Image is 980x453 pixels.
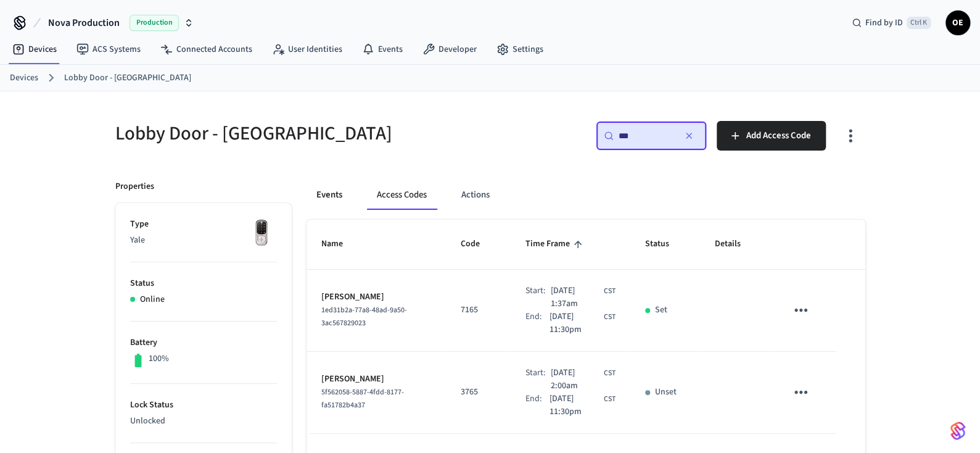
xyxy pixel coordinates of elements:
[352,38,413,60] a: Events
[655,386,677,399] p: Unset
[604,286,616,297] span: CST
[10,72,38,85] a: Devices
[717,121,826,151] button: Add Access Code
[604,368,616,379] span: CST
[525,310,550,336] div: End:
[549,393,601,418] span: [DATE] 11:30pm
[947,12,969,34] span: OE
[130,15,179,31] span: Production
[130,399,277,412] p: Lock Status
[549,310,616,336] div: Asia/Shanghai
[64,72,191,85] a: Lobby Door - [GEOGRAPHIC_DATA]
[140,293,165,306] p: Online
[321,235,359,254] span: Name
[746,128,811,144] span: Add Access Code
[307,180,865,210] div: ant example
[842,12,941,34] div: Find by IDCtrl K
[525,235,586,254] span: Time Frame
[262,38,352,60] a: User Identities
[550,285,616,310] div: Asia/Shanghai
[130,277,277,290] p: Status
[950,421,965,441] img: SeamLogoGradient.69752ec5.svg
[307,220,865,433] table: sticky table
[461,386,496,399] p: 3765
[321,387,404,410] span: 5f562058-5887-4fdd-8177-fa51782b4a37
[549,310,601,336] span: [DATE] 11:30pm
[907,17,931,29] span: Ctrl K
[604,394,616,405] span: CST
[461,235,496,254] span: Code
[367,180,437,210] button: Access Codes
[461,304,496,317] p: 7165
[549,393,616,418] div: Asia/Shanghai
[715,235,757,254] span: Details
[525,367,551,393] div: Start:
[865,17,903,29] span: Find by ID
[655,304,667,317] p: Set
[2,38,67,60] a: Devices
[115,121,483,146] h5: Lobby Door - [GEOGRAPHIC_DATA]
[115,180,154,193] p: Properties
[413,38,487,60] a: Developer
[130,415,277,428] p: Unlocked
[550,367,616,393] div: Asia/Shanghai
[130,336,277,349] p: Battery
[321,291,431,304] p: [PERSON_NAME]
[525,393,550,418] div: End:
[604,312,616,323] span: CST
[487,38,553,60] a: Settings
[550,285,601,310] span: [DATE] 1:37am
[67,38,150,60] a: ACS Systems
[550,367,601,393] span: [DATE] 2:00am
[945,10,970,35] button: OE
[307,180,352,210] button: Events
[451,180,500,210] button: Actions
[525,285,551,310] div: Start:
[48,15,120,30] span: Nova Production
[321,305,407,328] span: 1ed31b2a-77a8-48ad-9a50-3ac567829023
[321,373,431,386] p: [PERSON_NAME]
[130,218,277,231] p: Type
[130,234,277,247] p: Yale
[149,352,169,365] p: 100%
[150,38,262,60] a: Connected Accounts
[246,218,277,249] img: Yale Assure Touchscreen Wifi Smart Lock, Satin Nickel, Front
[645,235,685,254] span: Status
